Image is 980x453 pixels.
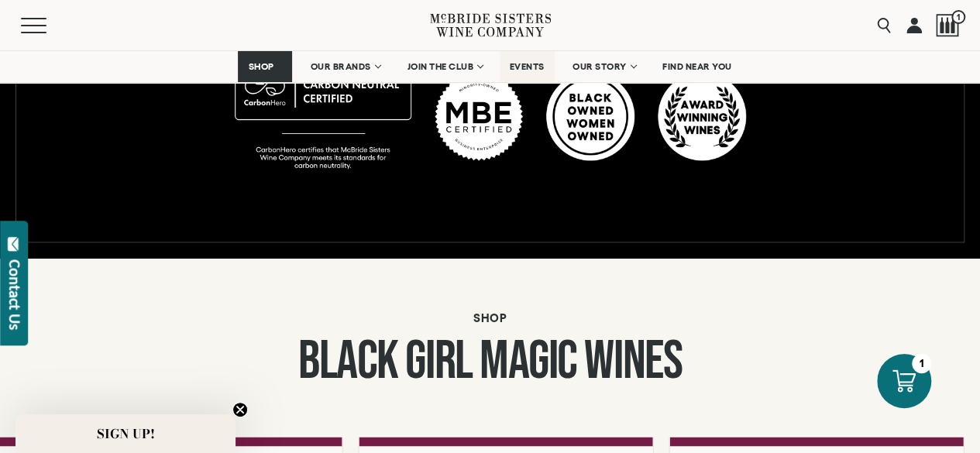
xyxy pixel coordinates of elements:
div: Contact Us [7,259,22,330]
button: Close teaser [232,402,248,417]
span: JOIN THE CLUB [407,61,473,72]
span: SIGN UP! [97,424,155,443]
span: OUR STORY [573,61,627,72]
a: SHOP [238,51,292,82]
span: EVENTS [510,61,545,72]
span: Girl [405,329,472,394]
span: Magic [480,329,577,394]
span: OUR BRANDS [310,61,370,72]
a: OUR BRANDS [300,51,389,82]
a: EVENTS [500,51,555,82]
div: 1 [912,354,931,373]
span: Black [298,329,398,394]
span: FIND NEAR YOU [662,61,732,72]
a: OUR STORY [562,51,645,82]
a: FIND NEAR YOU [652,51,742,82]
span: 1 [951,10,965,24]
span: Wines [584,329,682,394]
div: SIGN UP!Close teaser [15,414,236,453]
button: Mobile Menu Trigger [21,18,77,33]
span: SHOP [248,61,274,72]
a: JOIN THE CLUB [397,51,492,82]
